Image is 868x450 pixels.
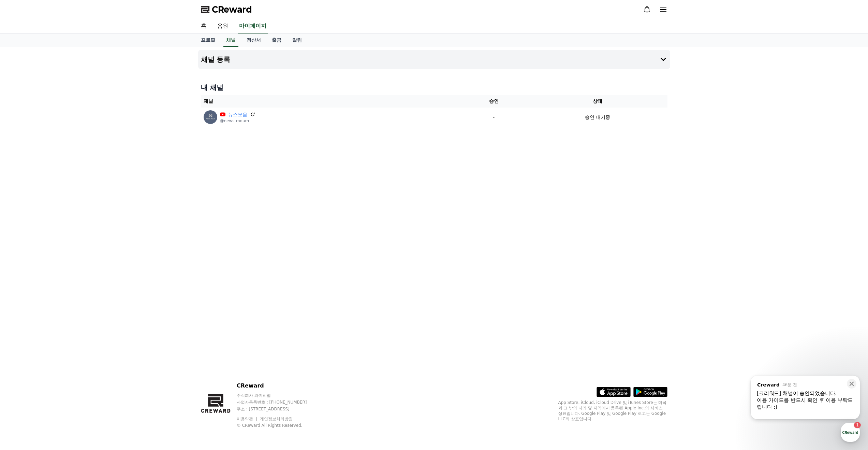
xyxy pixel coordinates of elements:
[195,19,212,33] a: 홈
[237,406,320,412] p: 주소 : [STREET_ADDRESS]
[201,83,667,92] h4: 내 채널
[558,400,667,422] p: App Store, iCloud, iCloud Drive 및 iTunes Store는 미국과 그 밖의 나라 및 지역에서 등록된 Apple Inc.의 서비스 상표입니다. Goo...
[460,95,528,108] th: 승인
[237,417,258,421] a: 이용약관
[201,95,460,108] th: 채널
[204,110,217,124] img: 뉴스모음
[223,34,238,47] a: 채널
[212,4,252,15] span: CReward
[585,114,610,121] p: 승인 대기중
[462,114,525,121] p: -
[237,393,320,398] p: 주식회사 와이피랩
[237,382,320,390] p: CReward
[237,399,320,405] p: 사업자등록번호 : [PHONE_NUMBER]
[260,417,293,421] a: 개인정보처리방침
[237,423,320,428] p: © CReward All Rights Reserved.
[238,19,268,33] a: 마이페이지
[266,34,287,47] a: 출금
[201,56,231,63] h4: 채널 등록
[528,95,667,108] th: 상태
[201,4,252,15] a: CReward
[228,111,247,118] a: 뉴스모음
[287,34,307,47] a: 알림
[212,19,234,33] a: 음원
[195,34,221,47] a: 프로필
[198,50,670,69] button: 채널 등록
[241,34,266,47] a: 정산서
[220,118,255,124] p: @news-moum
